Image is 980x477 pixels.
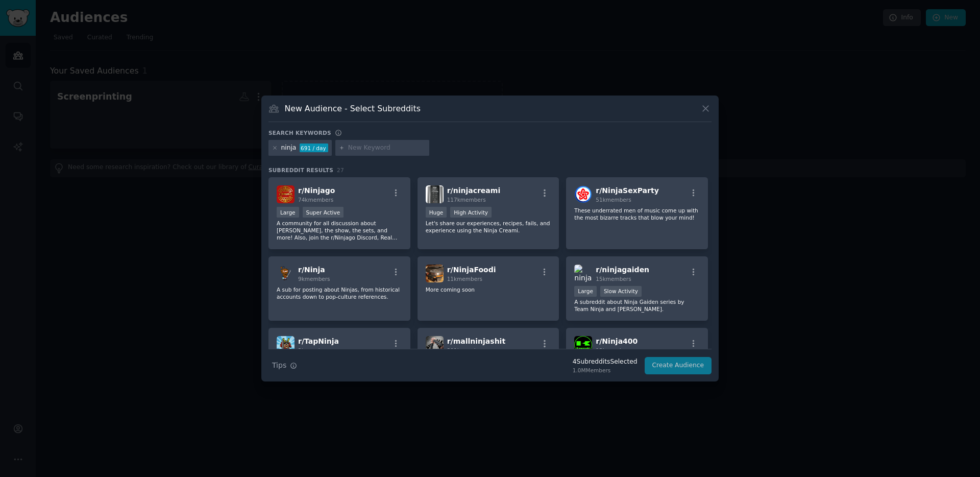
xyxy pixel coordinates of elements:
span: r/ TapNinja [298,337,339,345]
img: NinjaFoodi [426,265,444,282]
img: Ninja [277,265,295,282]
p: These underrated men of music come up with the most bizarre tracks that blow your mind! [574,207,700,221]
span: 13k members [596,347,631,353]
span: r/ Ninja400 [596,337,638,345]
span: 117k members [447,197,486,203]
p: Let's share our experiences, recipes, fails, and experience using the Ninja Creami. [426,220,551,234]
p: More coming soon [426,286,551,293]
span: r/ mallninjashit [447,337,505,345]
div: High Activity [450,207,492,218]
div: Large [277,207,299,218]
span: r/ ninjacreami [447,186,501,195]
img: TapNinja [277,336,295,354]
img: Ninjago [277,185,295,203]
div: ninja [281,144,297,153]
h3: Search keywords [268,129,331,136]
span: r/ ninjagaiden [596,266,649,274]
span: 74k members [298,197,333,203]
span: 15k members [596,276,631,282]
div: Large [574,286,597,297]
div: 4 Subreddit s Selected [573,357,638,367]
span: 11k members [447,276,482,282]
img: ninjagaiden [574,265,592,282]
div: 691 / day [300,144,328,153]
span: r/ NinjaSexParty [596,186,658,195]
span: 2k members [298,347,330,353]
p: A subreddit about Ninja Gaiden series by Team Ninja and [PERSON_NAME]. [574,298,700,313]
img: mallninjashit [426,336,444,354]
span: 391k members [447,347,486,353]
button: Tips [268,356,301,374]
h3: New Audience - Select Subreddits [285,103,421,114]
img: NinjaSexParty [574,185,592,203]
p: A sub for posting about Ninjas, from historical accounts down to pop-culture references. [277,286,402,300]
div: Huge [426,207,447,218]
span: 9k members [298,276,330,282]
div: Super Active [303,207,344,218]
span: Subreddit Results [268,166,333,174]
img: ninjacreami [426,185,444,203]
div: Slow Activity [600,286,642,297]
span: r/ Ninjago [298,186,335,195]
p: A community for all discussion about [PERSON_NAME], the show, the sets, and more! Also, join the ... [277,220,402,241]
span: r/ NinjaFoodi [447,266,496,274]
div: 1.0M Members [573,367,638,374]
span: r/ Ninja [298,266,325,274]
img: Ninja400 [574,336,592,354]
span: Tips [272,360,286,371]
span: 27 [337,167,344,173]
input: New Keyword [348,144,426,153]
span: 51k members [596,197,631,203]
